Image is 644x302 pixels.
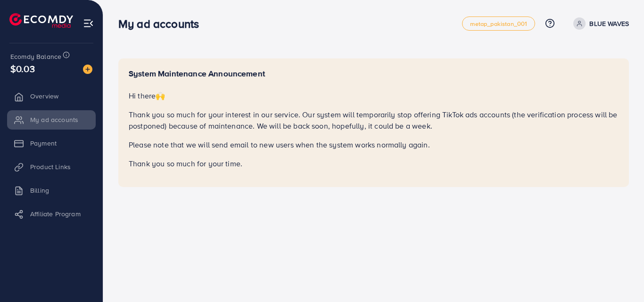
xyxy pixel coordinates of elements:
[129,109,619,131] p: Thank you so much for your interest in our service. Our system will temporarily stop offering Tik...
[118,17,206,31] h3: My ad accounts
[129,90,619,101] p: Hi there
[10,52,61,61] span: Ecomdy Balance
[83,18,94,29] img: menu
[129,69,619,79] h5: System Maintenance Announcement
[9,13,73,28] img: logo
[129,139,619,150] p: Please note that we will send email to new users when the system works normally again.
[470,21,528,27] span: metap_pakistan_001
[462,16,536,31] a: metap_pakistan_001
[129,158,619,169] p: Thank you so much for your time.
[589,18,629,29] p: BLUE WAVES
[10,62,35,75] span: $0.03
[83,65,92,74] img: image
[570,17,629,30] a: BLUE WAVES
[156,90,165,101] span: 🙌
